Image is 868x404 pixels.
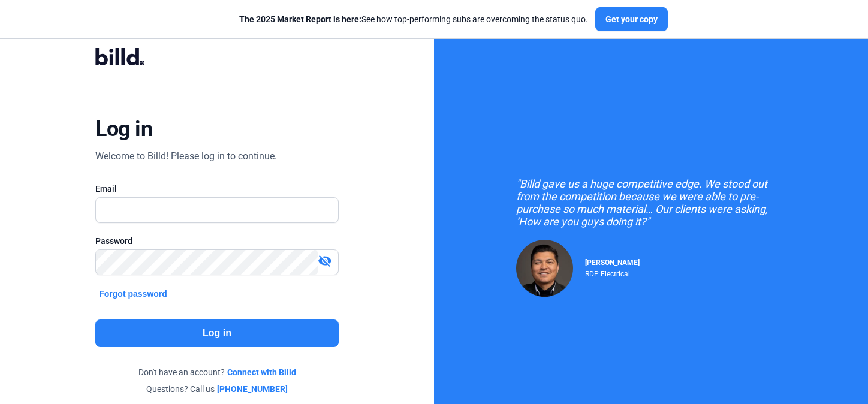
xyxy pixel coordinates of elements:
span: [PERSON_NAME] [585,258,640,267]
a: Connect with Billd [227,366,296,378]
button: Get your copy [595,7,668,31]
a: [PHONE_NUMBER] [217,383,288,395]
span: The 2025 Market Report is here: [239,14,361,24]
div: Log in [95,116,152,142]
div: "Billd gave us a huge competitive edge. We stood out from the competition because we were able to... [516,177,786,228]
mat-icon: visibility_off [318,254,332,268]
div: RDP Electrical [585,267,640,278]
div: See how top-performing subs are overcoming the status quo. [239,13,588,25]
div: Password [95,235,338,247]
div: Don't have an account? [95,366,338,378]
div: Email [95,183,338,195]
button: Log in [95,319,338,347]
img: Raul Pacheco [516,240,573,297]
div: Welcome to Billd! Please log in to continue. [95,149,277,164]
button: Forgot password [95,287,171,300]
div: Questions? Call us [95,383,338,395]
